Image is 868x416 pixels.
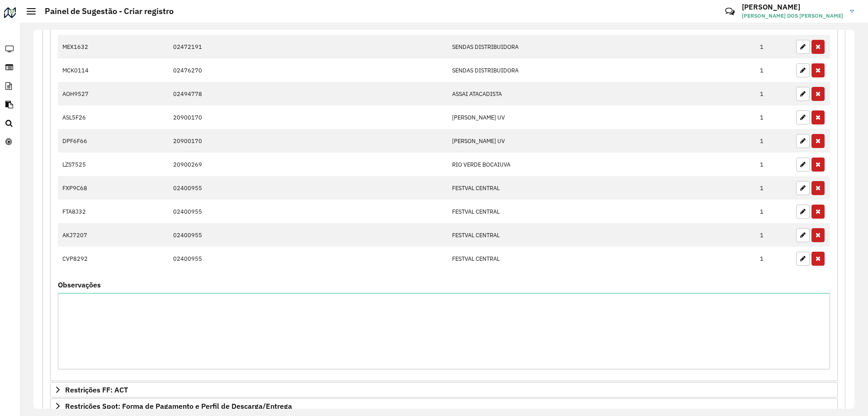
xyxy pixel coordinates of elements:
td: 1 [755,82,792,105]
td: 1 [755,200,792,223]
span: [PERSON_NAME] DOS [PERSON_NAME] [742,12,843,20]
td: MCK0114 [58,58,168,82]
td: MEX1632 [58,35,168,58]
td: 1 [755,129,792,153]
td: 20900170 [168,105,447,129]
td: 1 [755,105,792,129]
td: ASSAI ATACADISTA [447,82,755,105]
label: Observações [58,279,101,290]
a: Restrições FF: ACT [50,382,838,397]
td: 02400955 [168,176,447,200]
td: 02476270 [168,58,447,82]
td: [PERSON_NAME] UV [447,129,755,153]
span: Restrições FF: ACT [65,386,128,393]
td: ASL5F26 [58,105,168,129]
h3: [PERSON_NAME] [742,3,843,11]
td: 1 [755,223,792,247]
td: CVP8292 [58,247,168,270]
td: RIO VERDE BOCAIUVA [447,153,755,176]
td: AKJ7207 [58,223,168,247]
span: Restrições Spot: Forma de Pagamento e Perfil de Descarga/Entrega [65,402,292,410]
td: 02400955 [168,247,447,270]
td: 1 [755,35,792,58]
td: 1 [755,153,792,176]
td: SENDAS DISTRIBUIDORA [447,35,755,58]
td: FESTVAL CENTRAL [447,247,755,270]
a: Restrições Spot: Forma de Pagamento e Perfil de Descarga/Entrega [50,398,838,414]
td: DPF6F66 [58,129,168,153]
td: LZS7525 [58,153,168,176]
td: AOH9527 [58,82,168,105]
td: FESTVAL CENTRAL [447,223,755,247]
td: 20900170 [168,129,447,153]
td: SENDAS DISTRIBUIDORA [447,58,755,82]
td: FESTVAL CENTRAL [447,176,755,200]
a: Contato Rápido [720,2,740,21]
td: 02400955 [168,223,447,247]
td: FXP9C68 [58,176,168,200]
td: [PERSON_NAME] UV [447,105,755,129]
td: 20900269 [168,153,447,176]
td: 02472191 [168,35,447,58]
h2: Painel de Sugestão - Criar registro [36,6,174,16]
td: FTA8J32 [58,200,168,223]
td: FESTVAL CENTRAL [447,200,755,223]
td: 1 [755,247,792,270]
td: 02494778 [168,82,447,105]
td: 1 [755,176,792,200]
td: 02400955 [168,200,447,223]
td: 1 [755,58,792,82]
